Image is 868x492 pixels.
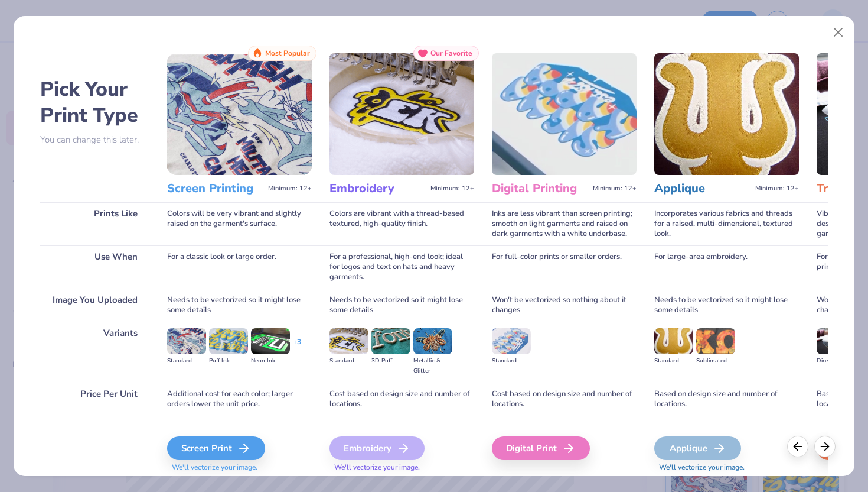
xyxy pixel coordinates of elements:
h3: Applique [654,181,750,196]
img: Digital Printing [492,53,637,175]
div: Won't be vectorized so nothing about it changes [492,289,637,322]
div: Additional cost for each color; larger orders lower the unit price. [167,383,312,416]
p: You can change this later. [40,135,149,145]
div: Colors will be very vibrant and slightly raised on the garment's surface. [167,202,312,245]
div: Metallic & Glitter [413,356,452,376]
span: Minimum: 12+ [268,184,312,193]
div: Neon Ink [251,356,290,366]
img: Metallic & Glitter [413,328,452,354]
div: For a classic look or large order. [167,245,312,289]
div: Needs to be vectorized so it might lose some details [167,289,312,322]
div: Image You Uploaded [40,289,149,322]
div: Cost based on design size and number of locations. [492,383,637,416]
img: Standard [167,328,206,354]
div: Variants [40,322,149,383]
div: Digital Print [492,436,590,460]
span: Minimum: 12+ [430,184,474,193]
img: Neon Ink [251,328,290,354]
span: Most Popular [265,49,310,57]
img: Embroidery [329,53,474,175]
button: Close [827,21,850,44]
div: Needs to be vectorized so it might lose some details [329,289,474,322]
div: Based on design size and number of locations. [654,383,799,416]
img: Standard [654,328,693,354]
div: Use When [40,245,149,289]
div: Direct-to-film [817,356,856,366]
div: Puff Ink [209,356,248,366]
div: + 3 [293,337,301,357]
img: Direct-to-film [817,328,856,354]
div: Embroidery [329,436,425,460]
span: We'll vectorize your image. [654,462,799,472]
div: Needs to be vectorized so it might lose some details [654,289,799,322]
div: For full-color prints or smaller orders. [492,245,637,289]
span: We'll vectorize your image. [167,462,312,472]
div: Sublimated [696,356,735,366]
img: Puff Ink [209,328,248,354]
div: Incorporates various fabrics and threads for a raised, multi-dimensional, textured look. [654,202,799,245]
div: Inks are less vibrant than screen printing; smooth on light garments and raised on dark garments ... [492,202,637,245]
img: Standard [329,328,368,354]
img: Applique [654,53,799,175]
div: For large-area embroidery. [654,245,799,289]
h3: Screen Printing [167,181,263,196]
img: Sublimated [696,328,735,354]
img: 3D Puff [371,328,410,354]
img: Standard [492,328,531,354]
div: For a professional, high-end look; ideal for logos and text on hats and heavy garments. [329,245,474,289]
h2: Pick Your Print Type [40,76,149,128]
div: Applique [654,436,741,460]
div: Screen Print [167,436,265,460]
div: Price Per Unit [40,383,149,416]
span: We'll vectorize your image. [329,462,474,472]
div: Colors are vibrant with a thread-based textured, high-quality finish. [329,202,474,245]
img: Screen Printing [167,53,312,175]
div: Cost based on design size and number of locations. [329,383,474,416]
span: Our Favorite [430,49,472,57]
div: 3D Puff [371,356,410,366]
h3: Digital Printing [492,181,588,196]
span: Minimum: 12+ [593,184,637,193]
div: Prints Like [40,202,149,245]
div: Standard [167,356,206,366]
h3: Embroidery [329,181,426,196]
div: Standard [654,356,693,366]
div: Standard [492,356,531,366]
span: Minimum: 12+ [755,184,799,193]
div: Standard [329,356,368,366]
